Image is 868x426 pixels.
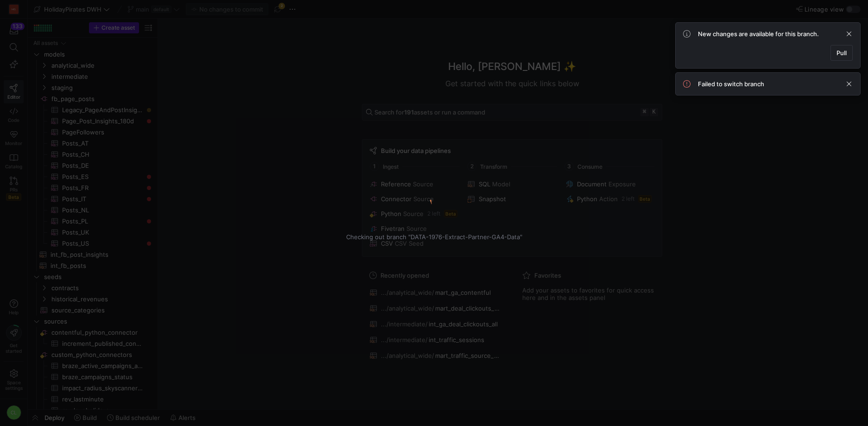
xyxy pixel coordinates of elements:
[698,30,819,38] span: New changes are available for this branch.
[418,197,450,229] img: logo.gif
[830,45,853,61] button: Pull
[836,49,847,57] span: Pull
[344,233,524,241] span: Checking out branch "DATA-1976-Extract-Partner-GA4-Data"
[698,80,764,88] span: Failed to switch branch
